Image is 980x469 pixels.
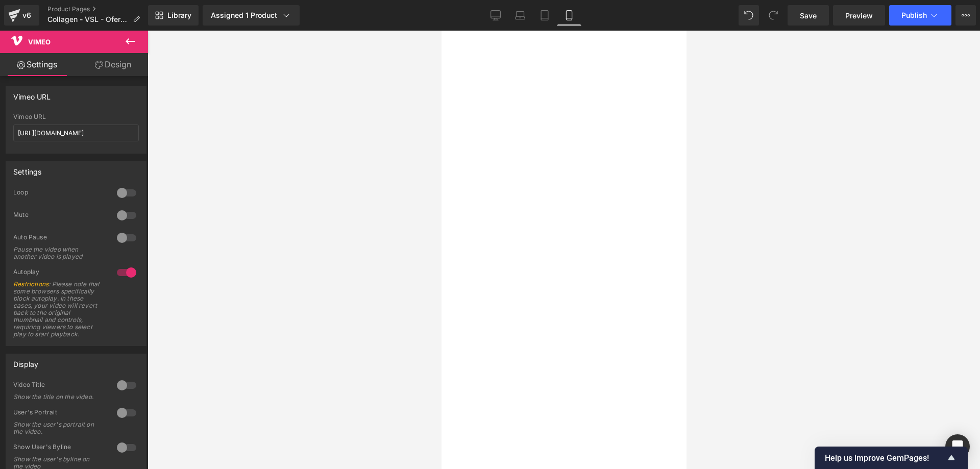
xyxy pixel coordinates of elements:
[13,233,107,244] div: Auto Pause
[4,5,39,26] a: v6
[13,381,107,391] div: Video Title
[532,5,557,26] a: Tablet
[76,53,150,76] a: Design
[825,452,958,464] button: Show survey - Help us improve GemPages!
[28,38,51,46] span: Vimeo
[13,280,48,288] a: Restrictions
[148,5,199,26] a: New Library
[13,421,105,435] div: Show the user's portrait on the video.
[833,5,885,26] a: Preview
[13,443,107,454] div: Show User's Byline
[483,5,508,26] a: Desktop
[739,5,759,26] button: Undo
[13,211,107,221] div: Mute
[13,188,107,199] div: Loop
[47,15,129,23] span: Collagen - VSL - Ofertas
[825,453,945,463] span: Help us improve GemPages!
[13,246,105,260] div: Pause the video when another video is played
[13,113,139,120] div: Vimeo URL
[800,10,817,21] span: Save
[20,9,33,22] div: v6
[763,5,783,26] button: Redo
[13,281,105,338] div: : Please note that some browsers specifically block autoplay. In these cases, your video will rev...
[13,354,38,368] div: Display
[945,434,970,459] div: Open Intercom Messenger
[211,10,291,20] div: Assigned 1 Product
[845,10,873,21] span: Preview
[13,87,51,101] div: Vimeo URL
[508,5,532,26] a: Laptop
[13,162,41,176] div: Settings
[889,5,951,26] button: Publish
[955,5,976,26] button: More
[47,5,148,13] a: Product Pages
[167,11,191,20] span: Library
[13,393,105,401] div: Show the title on the video.
[13,408,107,419] div: User's Portrait
[13,268,107,279] div: Autoplay
[901,11,927,19] span: Publish
[557,5,581,26] a: Mobile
